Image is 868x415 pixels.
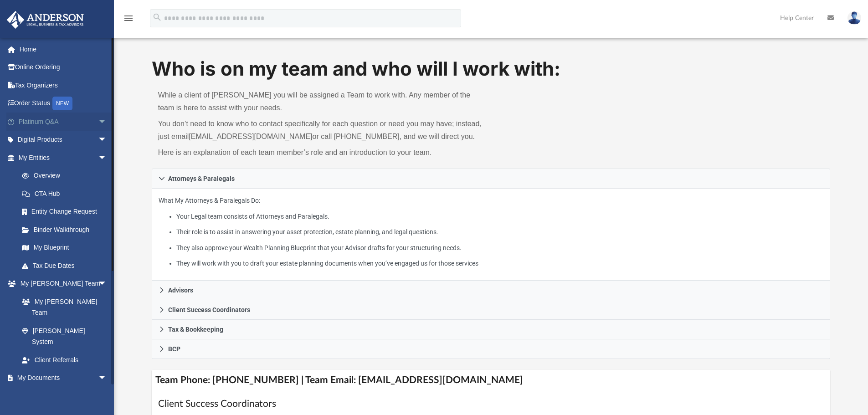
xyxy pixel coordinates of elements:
li: Their role is to assist in answering your asset protection, estate planning, and legal questions. [176,226,823,238]
div: NEW [52,97,72,110]
a: Home [6,40,121,58]
a: Binder Walkthrough [13,220,121,239]
a: My [PERSON_NAME] Team [13,292,112,322]
span: Client Success Coordinators [168,307,250,313]
span: arrow_drop_down [98,113,116,131]
i: menu [123,13,134,24]
a: [EMAIL_ADDRESS][DOMAIN_NAME] [189,133,312,140]
a: [PERSON_NAME] System [13,322,116,351]
a: menu [123,17,134,24]
span: Attorneys & Paralegals [168,175,235,182]
p: You don’t need to know who to contact specifically for each question or need you may have; instea... [158,118,485,143]
a: Advisors [152,281,831,300]
a: Tax Due Dates [13,256,121,275]
p: Here is an explanation of each team member’s role and an introduction to your team. [158,146,485,159]
h1: Client Success Coordinators [158,397,824,410]
span: BCP [168,346,180,352]
li: They also approve your Wealth Planning Blueprint that your Advisor drafts for your structuring ne... [176,242,823,254]
a: My [PERSON_NAME] Teamarrow_drop_down [6,275,116,293]
span: Advisors [168,287,193,293]
p: While a client of [PERSON_NAME] you will be assigned a Team to work with. Any member of the team ... [158,89,485,114]
a: Digital Productsarrow_drop_down [6,131,121,149]
h1: Who is on my team and who will I work with: [152,56,831,82]
p: What My Attorneys & Paralegals Do: [159,195,824,269]
a: My Blueprint [13,239,116,257]
a: My Documentsarrow_drop_down [6,369,116,387]
a: Platinum Q&Aarrow_drop_down [6,113,121,131]
a: CTA Hub [13,184,121,203]
a: Client Referrals [13,351,116,369]
a: Entity Change Request [13,203,121,221]
a: Order StatusNEW [6,94,121,113]
i: search [152,12,162,22]
span: arrow_drop_down [98,149,116,167]
li: Your Legal team consists of Attorneys and Paralegals. [176,211,823,222]
a: Attorneys & Paralegals [152,169,831,189]
a: My Entitiesarrow_drop_down [6,149,121,167]
a: Tax Organizers [6,76,121,94]
a: Online Ordering [6,58,121,77]
span: arrow_drop_down [98,131,116,149]
span: arrow_drop_down [98,275,116,293]
div: Attorneys & Paralegals [152,189,831,281]
a: BCP [152,339,831,359]
h4: Team Phone: [PHONE_NUMBER] | Team Email: [EMAIL_ADDRESS][DOMAIN_NAME] [152,370,831,390]
img: Anderson Advisors Platinum Portal [4,11,87,29]
a: Tax & Bookkeeping [152,320,831,339]
li: They will work with you to draft your estate planning documents when you’ve engaged us for those ... [176,258,823,269]
a: Client Success Coordinators [152,300,831,320]
span: arrow_drop_down [98,369,116,388]
img: User Pic [847,11,861,25]
a: Overview [13,167,121,185]
span: Tax & Bookkeeping [168,326,223,333]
